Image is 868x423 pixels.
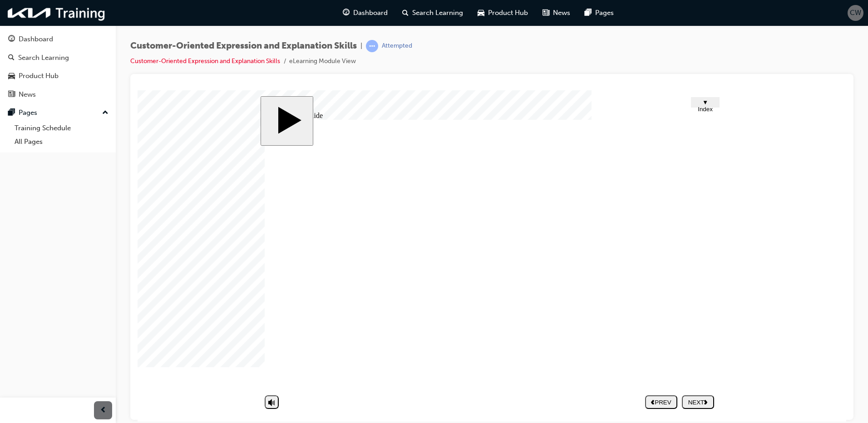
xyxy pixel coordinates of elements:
span: prev-icon [100,405,107,416]
img: kia-training [5,4,109,22]
span: Customer-Oriented Expression and Explanation Skills [130,41,357,51]
button: CW [848,5,863,21]
a: All Pages [11,135,112,149]
span: pages-icon [8,109,15,117]
div: Customer-Oriented Expression and Explanation Skills Start Course [123,6,586,326]
a: Product Hub [4,68,112,84]
span: guage-icon [343,7,350,19]
a: search-iconSearch Learning [395,4,470,22]
span: search-icon [8,54,15,62]
div: Dashboard [19,34,53,44]
a: guage-iconDashboard [335,4,395,22]
button: Start [123,6,176,55]
div: Product Hub [19,71,59,81]
span: guage-icon [8,35,15,44]
span: search-icon [402,7,409,19]
span: | [360,41,362,51]
span: car-icon [8,72,15,80]
button: DashboardSearch LearningProduct HubNews [4,29,112,104]
span: Product Hub [488,8,528,18]
span: learningRecordVerb_ATTEMPT-icon [366,40,378,52]
span: CW [850,8,861,18]
span: pages-icon [585,7,592,19]
div: Pages [19,108,37,118]
button: Pages [4,104,112,121]
a: News [4,86,112,103]
span: Dashboard [353,8,388,18]
span: Pages [595,8,614,18]
span: Search Learning [412,8,463,18]
a: Customer-Oriented Expression and Explanation Skills [130,57,280,65]
a: Search Learning [4,49,112,66]
span: up-icon [102,107,108,119]
a: Training Schedule [11,121,112,135]
div: Attempted [382,42,412,50]
a: Dashboard [4,31,112,48]
a: car-iconProduct Hub [470,4,535,22]
a: news-iconNews [535,4,577,22]
span: news-icon [542,7,549,19]
div: Search Learning [18,53,69,63]
div: News [19,89,36,100]
span: news-icon [8,91,15,99]
span: News [553,8,570,18]
span: car-icon [478,7,484,19]
li: eLearning Module View [289,56,356,67]
a: pages-iconPages [577,4,621,22]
